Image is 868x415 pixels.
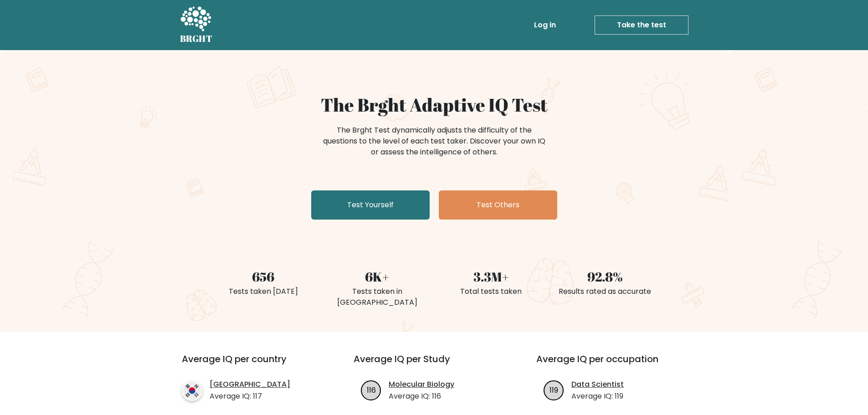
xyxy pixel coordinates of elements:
[182,380,202,401] img: country
[180,33,213,44] h5: BRGHT
[389,379,454,390] a: Molecular Biology
[212,94,657,116] h1: The Brght Adaptive IQ Test
[320,125,548,158] div: The Brght Test dynamically adjusts the difficulty of the questions to the level of each test take...
[440,267,543,286] div: 3.3M+
[180,4,213,46] a: BRGHT
[212,267,315,286] div: 656
[550,384,558,395] text: 119
[439,190,557,220] a: Test Others
[210,379,290,390] a: [GEOGRAPHIC_DATA]
[182,354,321,375] h3: Average IQ per country
[367,384,376,395] text: 116
[571,391,624,402] p: Average IQ: 119
[554,286,657,297] div: Results rated as accurate
[389,391,454,402] p: Average IQ: 116
[536,354,697,375] h3: Average IQ per occupation
[326,286,429,308] div: Tests taken in [GEOGRAPHIC_DATA]
[311,190,430,220] a: Test Yourself
[530,16,560,34] a: Log in
[595,15,688,35] a: Take the test
[554,267,657,286] div: 92.8%
[440,286,543,297] div: Total tests taken
[354,354,514,375] h3: Average IQ per Study
[210,391,290,402] p: Average IQ: 117
[571,379,624,390] a: Data Scientist
[326,267,429,286] div: 6K+
[212,286,315,297] div: Tests taken [DATE]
